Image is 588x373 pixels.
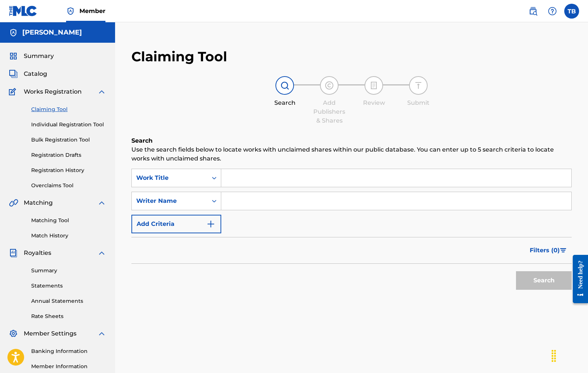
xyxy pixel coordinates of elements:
[266,98,303,107] div: Search
[9,329,18,338] img: Member Settings
[24,69,47,78] span: Catalog
[560,248,566,253] img: filter
[31,106,106,113] a: Claiming Tool
[131,136,572,145] h6: Search
[325,81,334,90] img: step indicator icon for Add Publishers & Shares
[529,7,538,16] img: search
[97,329,106,338] img: expand
[400,98,437,107] div: Submit
[9,198,18,207] img: Matching
[31,347,106,355] a: Banking Information
[548,345,560,367] div: Drag
[31,363,106,370] a: Member Information
[31,151,106,159] a: Registration Drafts
[136,173,203,182] div: Work Title
[66,7,75,16] img: Top Rightsholder
[9,69,18,78] img: Catalog
[31,267,106,275] a: Summary
[530,246,560,255] span: Filters ( 0 )
[31,297,106,305] a: Annual Statements
[526,4,540,19] a: Public Search
[79,7,105,15] span: Member
[564,4,579,19] div: User Menu
[24,249,51,257] span: Royalties
[567,247,588,311] iframe: Resource Center
[22,28,82,37] h5: Tony Bracey
[31,282,106,290] a: Statements
[24,52,54,61] span: Summary
[551,337,588,373] iframe: Chat Widget
[414,81,423,90] img: step indicator icon for Submit
[31,121,106,129] a: Individual Registration Tool
[131,215,221,233] button: Add Criteria
[355,98,392,107] div: Review
[31,166,106,174] a: Registration History
[9,52,18,61] img: Summary
[24,87,82,96] span: Works Registration
[31,312,106,320] a: Rate Sheets
[9,249,18,257] img: Royalties
[31,182,106,189] a: Overclaims Tool
[31,232,106,240] a: Match History
[97,198,106,207] img: expand
[369,81,378,90] img: step indicator icon for Review
[9,87,19,96] img: Works Registration
[9,69,47,78] a: CatalogCatalog
[545,4,560,19] div: Help
[97,87,106,96] img: expand
[97,249,106,257] img: expand
[311,98,348,125] div: Add Publishers & Shares
[9,6,37,16] img: MLC Logo
[548,7,557,16] img: help
[24,329,76,338] span: Member Settings
[9,52,54,61] a: SummarySummary
[525,241,572,260] button: Filters (0)
[131,145,572,163] p: Use the search fields below to locate works with unclaimed shares within our public database. You...
[31,136,106,144] a: Bulk Registration Tool
[206,220,215,228] img: 9d2ae6d4665cec9f34b9.svg
[131,169,572,293] form: Search Form
[136,197,203,205] div: Writer Name
[31,217,106,224] a: Matching Tool
[9,28,18,37] img: Accounts
[131,48,227,65] h2: Claiming Tool
[24,198,53,207] span: Matching
[280,81,289,90] img: step indicator icon for Search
